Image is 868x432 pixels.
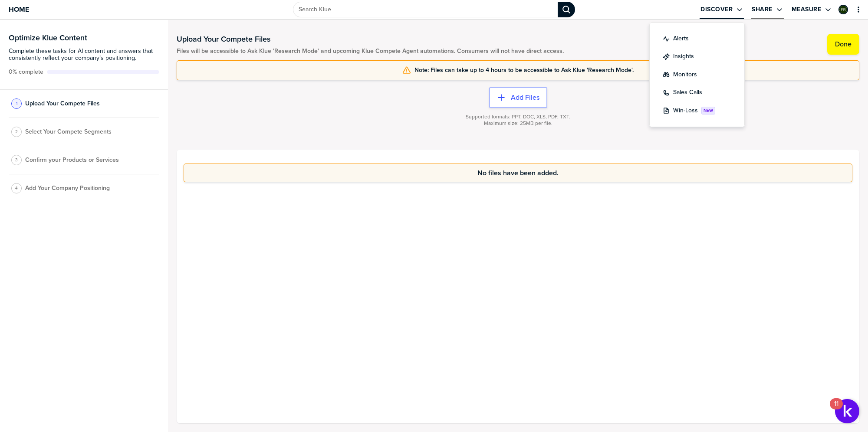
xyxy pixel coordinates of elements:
span: Upload Your Compete Files [25,100,100,107]
span: Supported formats: PPT, DOC, XLS, PDF, TXT. [466,114,570,120]
h1: Upload Your Compete Files [177,34,564,44]
span: Files will be accessible to Ask Klue 'Research Mode' and upcoming Klue Compete Agent automations.... [177,48,564,55]
input: Search Klue [293,2,558,17]
span: Active [9,69,43,75]
span: Confirm your Products or Services [25,157,119,164]
span: 2 [15,128,18,135]
h3: Optimize Klue Content [9,34,159,42]
span: Note: Files can take up to 4 hours to be accessible to Ask Klue 'Research Mode'. [414,67,634,74]
span: 1 [16,100,17,107]
span: Complete these tasks for AI content and answers that consistently reflect your company’s position... [9,48,159,62]
button: discover:call-insights [657,84,737,101]
label: Add Files [511,93,539,102]
span: 3 [15,157,18,163]
span: Add Your Company Positioning [25,185,110,192]
label: Insights [673,52,694,61]
button: discover:monitors [657,66,737,84]
span: NEW [704,107,713,114]
label: Share [752,6,773,13]
div: Fabiano Rocha [838,5,848,14]
ul: Discover [657,30,737,120]
label: Alerts [673,34,689,43]
label: Done [835,40,852,49]
img: f063ba63e8ddda9fa34abeef32c5c22c-sml.png [839,6,847,13]
span: No files have been added. [477,169,559,177]
button: Open Resource Center, 11 new notifications [835,399,859,423]
span: 4 [15,185,18,191]
div: 11 [834,404,838,415]
button: discover:insights [657,48,737,65]
label: Measure [792,6,822,13]
span: Select Your Compete Segments [25,128,112,135]
button: discover:win-loss [657,102,737,120]
span: Home [9,6,29,13]
button: discover:alerts [657,30,737,48]
a: Edit Profile [838,4,849,15]
label: Sales Calls [673,88,702,97]
span: Maximum size: 25MB per file. [484,120,552,127]
div: Search Klue [558,2,575,17]
label: Win-Loss [673,106,698,115]
label: Monitors [673,70,697,79]
label: Discover [700,6,733,13]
